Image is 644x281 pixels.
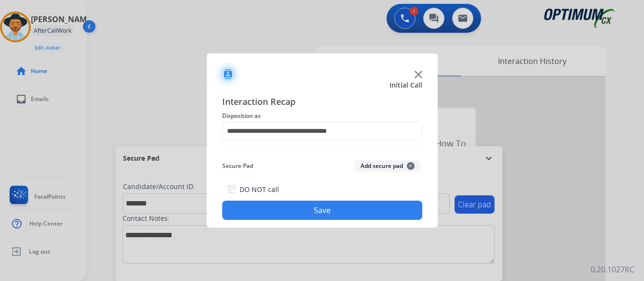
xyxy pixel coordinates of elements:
span: Interaction Recap [222,95,422,110]
p: 0.20.1027RC [590,264,634,275]
span: Initial Call [389,80,422,90]
span: Disposition as [222,110,422,122]
span: Secure Pad [222,160,253,172]
button: Save [222,201,422,220]
button: Add secure pad+ [355,160,420,172]
span: + [407,162,415,170]
label: DO NOT call [240,185,279,194]
img: contactIcon [216,63,240,86]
